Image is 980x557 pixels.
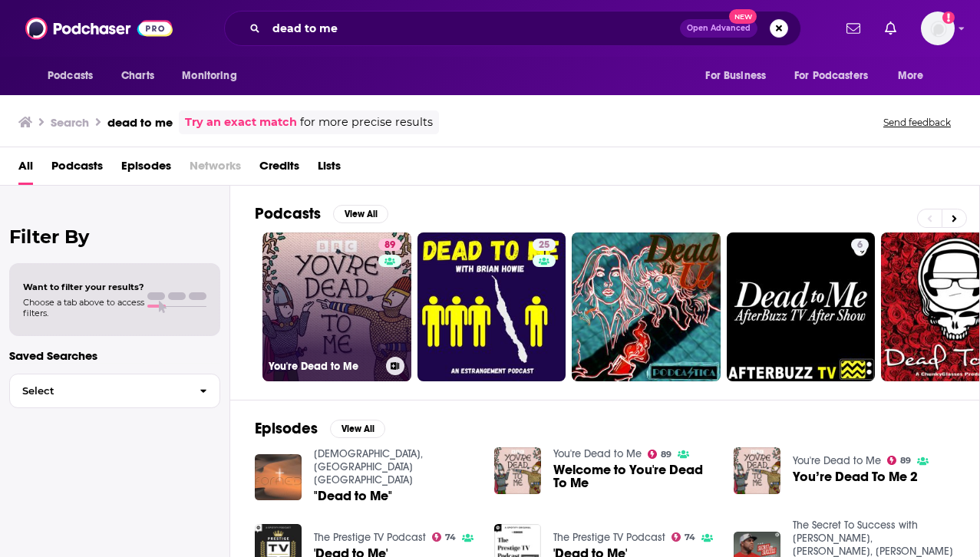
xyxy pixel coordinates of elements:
[793,470,918,483] a: You’re Dead To Me 2
[851,239,869,251] a: 6
[51,153,103,185] a: Podcasts
[417,232,566,381] a: 25
[171,61,256,91] button: open menu
[333,205,388,223] button: View All
[269,360,380,373] h3: You're Dead to Me
[705,65,766,87] span: For Business
[857,238,863,253] span: 6
[553,463,715,489] a: Welcome to You're Dead To Me
[494,447,541,494] img: Welcome to You're Dead To Me
[318,153,341,185] a: Lists
[887,456,912,465] a: 89
[695,61,785,91] button: open menu
[648,450,672,459] a: 89
[432,532,457,542] a: 74
[900,457,911,464] span: 89
[921,12,955,45] img: User Profile
[185,114,297,131] a: Try an exact match
[23,297,144,318] span: Choose a tab above to access filters.
[793,454,881,467] a: You're Dead to Me
[533,239,556,251] a: 25
[190,153,241,185] span: Networks
[9,226,220,248] h2: Filter By
[921,12,955,45] span: Logged in as julietmartinBBC
[300,114,433,131] span: for more precise results
[51,115,89,130] h3: Search
[794,65,868,87] span: For Podcasters
[887,61,943,91] button: open menu
[898,65,924,87] span: More
[121,153,171,185] a: Episodes
[107,115,173,130] h3: dead to me
[266,16,680,41] input: Search podcasts, credits, & more...
[23,282,144,292] span: Want to filter your results?
[879,116,955,129] button: Send feedback
[255,419,385,438] a: EpisodesView All
[255,204,388,223] a: PodcastsView All
[224,11,801,46] div: Search podcasts, credits, & more...
[384,238,395,253] span: 89
[9,374,220,408] button: Select
[314,447,423,486] a: Central Community Church, Seattle WA
[729,9,757,24] span: New
[942,12,955,24] svg: Add a profile image
[10,386,187,396] span: Select
[255,454,302,501] img: "Dead to Me"
[784,61,890,91] button: open menu
[734,447,780,494] img: You’re Dead To Me 2
[553,447,642,460] a: You're Dead to Me
[445,534,456,541] span: 74
[314,531,426,544] a: The Prestige TV Podcast
[9,348,220,363] p: Saved Searches
[921,12,955,45] button: Show profile menu
[259,153,299,185] a: Credits
[553,531,665,544] a: The Prestige TV Podcast
[330,420,385,438] button: View All
[37,61,113,91] button: open menu
[727,232,876,381] a: 6
[111,61,163,91] a: Charts
[314,489,392,503] a: "Dead to Me"
[262,232,411,381] a: 89You're Dead to Me
[255,204,321,223] h2: Podcasts
[255,419,318,438] h2: Episodes
[685,534,695,541] span: 74
[687,25,751,32] span: Open Advanced
[25,14,173,43] img: Podchaser - Follow, Share and Rate Podcasts
[879,15,902,41] a: Show notifications dropdown
[182,65,236,87] span: Monitoring
[121,65,154,87] span: Charts
[671,532,696,542] a: 74
[48,65,93,87] span: Podcasts
[539,238,549,253] span: 25
[840,15,866,41] a: Show notifications dropdown
[378,239,401,251] a: 89
[680,19,757,38] button: Open AdvancedNew
[18,153,33,185] a: All
[661,451,671,458] span: 89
